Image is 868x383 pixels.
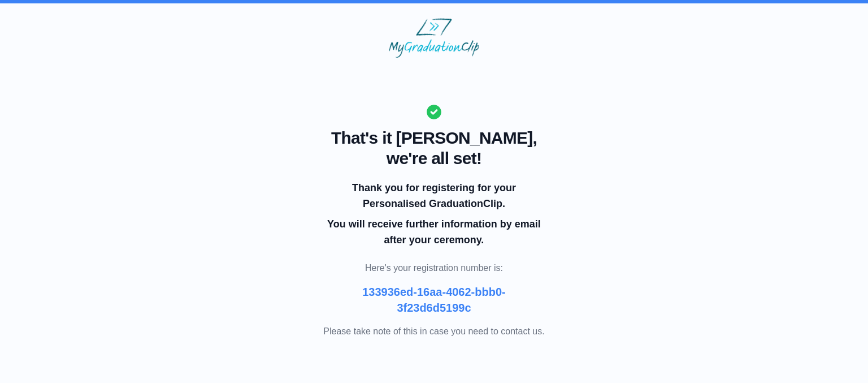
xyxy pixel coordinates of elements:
p: Here's your registration number is: [323,261,544,275]
p: Thank you for registering for your Personalised GraduationClip. [325,180,542,212]
span: we're all set! [323,148,544,169]
p: Please take note of this in case you need to contact us. [323,325,544,338]
p: You will receive further information by email after your ceremony. [325,216,542,248]
b: 133936ed-16aa-4062-bbb0-3f23d6d5199c [362,286,505,314]
span: That's it [PERSON_NAME], [323,128,544,148]
img: MyGraduationClip [389,18,479,58]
